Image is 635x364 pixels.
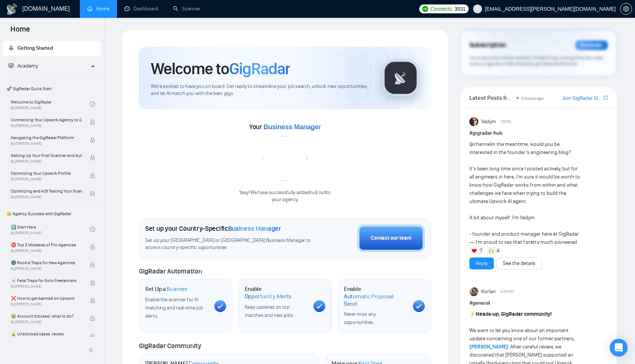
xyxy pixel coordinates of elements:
[11,259,82,266] span: 🌚 Rookie Traps for New Agencies
[9,63,14,68] span: fund-projection-screen
[11,284,82,289] span: By [PERSON_NAME]
[90,191,95,196] span: lock
[11,124,82,128] span: By [PERSON_NAME]
[603,95,608,101] span: export
[90,173,95,178] span: lock
[90,280,95,285] span: lock
[11,187,82,195] span: Optimizing and A/B Testing Your Scanner for Better Results
[228,224,281,233] span: Business Manager
[422,6,428,12] img: upwork-logo.png
[11,195,82,199] span: By [PERSON_NAME]
[3,206,100,221] span: 👑 Agency Success with GigRadar
[469,141,491,147] span: @channel
[382,59,419,96] img: gigradar-logo.png
[90,262,95,268] span: lock
[455,5,466,13] span: 3531
[145,285,187,293] h1: Set Up a
[263,136,307,181] img: error
[357,224,425,252] button: Contact our team
[501,288,514,295] span: 4:05 PM
[9,45,14,50] span: rocket
[11,249,82,253] span: By [PERSON_NAME]
[88,347,96,354] span: double-left
[229,59,290,79] span: GigRadar
[480,247,482,255] span: 7
[173,6,201,12] a: searchScanner
[620,3,632,15] button: setting
[344,285,407,307] h1: Enable
[11,302,82,306] span: By [PERSON_NAME]
[469,93,514,102] span: Latest Posts from the GigRadar Community
[145,224,281,233] h1: Set up your Country-Specific
[145,237,313,251] span: Set up your [GEOGRAPHIC_DATA] or [GEOGRAPHIC_DATA] Business Manager to access country-specific op...
[469,258,494,269] button: Reply
[245,293,292,300] span: Opportunity Alerts
[11,134,82,141] span: Navigating the GigRadar Platform
[145,296,203,319] span: Enable the scanner for AI matching and real-time job alerts.
[9,63,38,69] span: Academy
[489,248,494,253] img: 🙌
[90,245,95,250] span: lock
[469,140,580,361] div: in the meantime, would you be interested in the founder’s engineering blog? It’s been long time s...
[11,320,82,324] span: By [PERSON_NAME]
[166,285,187,293] span: Scanner
[245,285,308,300] h1: Enable
[603,94,608,101] a: export
[620,6,632,12] a: setting
[11,221,90,237] a: 1️⃣ Start HereBy[PERSON_NAME]
[11,295,82,302] span: ❌ How to get banned on Upwork
[151,83,370,97] span: We're excited to have you on board. Get ready to streamline your job search, unlock new opportuni...
[575,40,608,50] div: Reminder
[496,247,499,255] span: 4
[11,241,82,249] span: ⛔ Top 3 Mistakes of Pro Agencies
[476,311,552,317] strong: Heads-up, GigRadar community!
[139,342,201,350] span: GigRadar Community
[245,304,294,318] span: Keep updated on top matches and new jobs.
[472,248,477,253] img: ❤️
[481,118,496,126] span: Vadym
[610,339,628,357] div: Open Intercom Messenger
[17,45,53,51] span: Getting Started
[469,117,478,126] img: Vadym
[87,6,110,12] a: homeHome
[124,6,158,12] a: dashboardDashboard
[4,24,36,39] span: Home
[501,118,511,125] span: [DATE]
[476,259,488,268] a: Reply
[3,41,101,56] li: Getting Started
[139,267,202,275] span: GigRadar Automation
[562,94,602,102] a: Join GigRadar Slack Community
[344,311,376,325] span: Never miss any opportunities.
[11,159,82,164] span: By [PERSON_NAME]
[90,334,95,339] span: lock
[11,141,82,146] span: By [PERSON_NAME]
[344,293,407,307] span: Automatic Proposal Send
[430,5,453,13] span: Connects:
[151,59,290,79] h1: Welcome to
[90,102,95,107] span: check-circle
[6,3,18,15] img: logo
[469,287,478,296] img: Korlan
[239,189,331,203] div: Yaay! We have successfully added null null to
[481,288,496,296] span: Korlan
[263,123,320,131] span: Business Manager
[249,123,321,131] span: Your
[11,277,82,284] span: ☠️ Fatal Traps for Solo Freelancers
[11,177,82,181] span: By [PERSON_NAME]
[90,119,95,125] span: lock
[475,6,480,12] span: user
[11,170,82,177] span: Optimizing Your Upwork Profile
[90,137,95,142] span: lock
[469,344,508,350] a: [PERSON_NAME]
[621,6,632,12] span: setting
[90,227,95,232] span: check-circle
[496,258,542,269] button: See the details
[11,312,82,320] span: 😭 Account blocked: what to do?
[11,266,82,271] span: By [PERSON_NAME]
[11,330,82,338] span: 🔓 Unblocked cases: review
[17,63,38,69] span: Academy
[469,39,506,52] span: Subscription
[239,196,331,203] p: your agency .
[90,298,95,303] span: lock
[469,311,476,317] span: ⚡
